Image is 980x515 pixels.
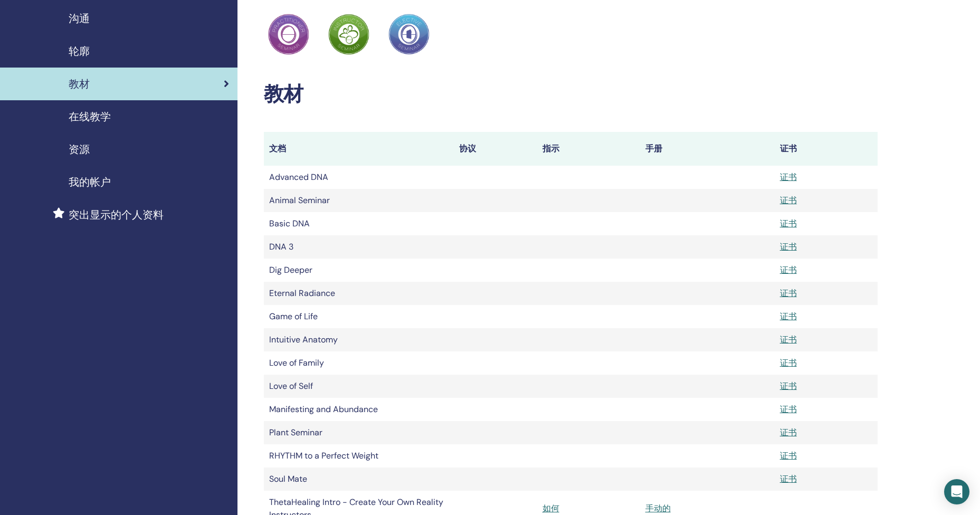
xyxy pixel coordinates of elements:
[264,212,454,235] td: Basic DNA
[780,311,797,322] a: 证书
[780,334,797,345] a: 证书
[780,241,797,252] a: 证书
[454,132,537,166] th: 协议
[780,195,797,206] a: 证书
[264,468,454,491] td: Soul Mate
[264,166,454,189] td: Advanced DNA
[780,357,797,368] a: 证书
[388,14,430,55] img: Practitioner
[268,14,309,55] img: Practitioner
[543,503,559,514] a: 如何
[264,189,454,212] td: Animal Seminar
[264,328,454,351] td: Intuitive Anatomy
[264,82,878,107] h2: 教材
[264,305,454,328] td: Game of Life
[640,132,775,166] th: 手册
[775,132,878,166] th: 证书
[645,503,671,514] a: 手动的
[264,282,454,305] td: Eternal Radiance
[69,207,164,223] span: 突出显示的个人资料
[264,235,454,259] td: DNA 3
[944,479,969,504] div: Open Intercom Messenger
[264,421,454,444] td: Plant Seminar
[780,380,797,392] a: 证书
[264,351,454,375] td: Love of Family
[69,141,90,157] span: 资源
[780,473,797,484] a: 证书
[780,218,797,229] a: 证书
[264,444,454,468] td: RHYTHM to a Perfect Weight
[780,404,797,415] a: 证书
[537,132,640,166] th: 指示
[69,43,90,59] span: 轮廓
[69,174,111,190] span: 我的帐户
[264,259,454,282] td: Dig Deeper
[780,264,797,275] a: 证书
[69,76,90,92] span: 教材
[69,11,90,26] span: 沟通
[264,398,454,421] td: Manifesting and Abundance
[328,14,369,55] img: Practitioner
[780,171,797,183] a: 证书
[69,109,111,125] span: 在线教学
[264,132,454,166] th: 文档
[780,450,797,461] a: 证书
[264,375,454,398] td: Love of Self
[780,288,797,299] a: 证书
[780,427,797,438] a: 证书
